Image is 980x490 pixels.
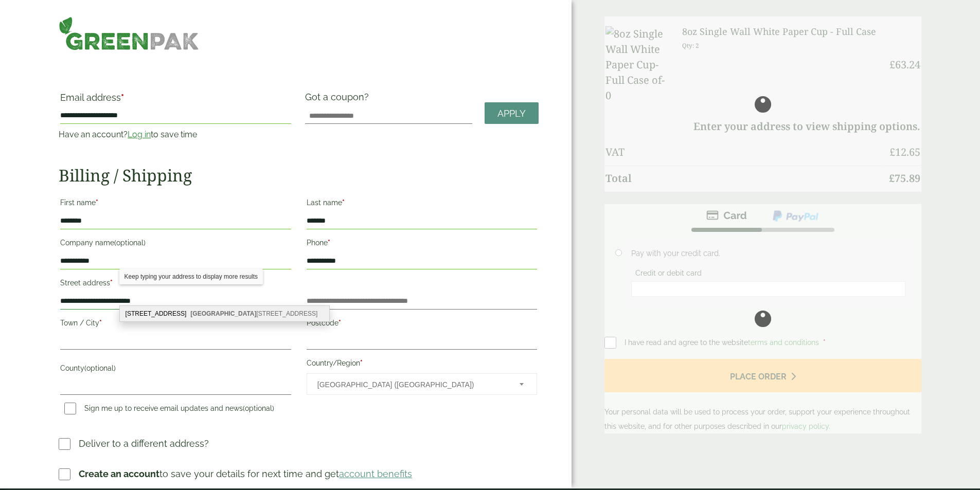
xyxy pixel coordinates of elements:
abbr: required [342,198,345,207]
label: Street address [60,276,291,293]
abbr: required [121,92,124,103]
label: Company name [60,235,291,253]
img: GreenPak Supplies [59,16,199,50]
a: Log in [128,130,151,139]
label: Phone [307,235,537,253]
label: Postcode [307,316,537,333]
label: Email address [60,93,291,107]
label: County [60,361,291,378]
label: Country/Region [307,356,537,373]
abbr: required [338,319,341,327]
span: Country/Region [307,373,537,395]
div: Keep typing your address to display more results [119,269,263,284]
a: Apply [485,102,539,124]
input: Sign me up to receive email updates and news(optional) [64,403,76,414]
p: to save your details for next time and get [79,467,412,481]
p: Have an account? to save time [59,129,292,141]
abbr: required [110,279,113,287]
label: Got a coupon? [305,92,373,107]
p: Deliver to a different address? [79,437,209,450]
span: (optional) [114,239,146,247]
label: Sign me up to receive email updates and news [60,404,278,415]
div: Unit 25, Foxmoor Business Park, Foxmoor Business Park Road [120,306,330,321]
label: First name [60,195,291,213]
a: account benefits [339,468,412,479]
span: (optional) [243,404,274,412]
label: Last name [307,195,537,213]
span: United Kingdom (UK) [317,374,506,395]
span: Apply [497,108,526,119]
b: [GEOGRAPHIC_DATA] [190,310,256,317]
span: (optional) [84,364,116,372]
abbr: required [99,319,102,327]
span: [STREET_ADDRESS] [190,310,317,317]
abbr: required [360,359,363,367]
abbr: required [328,239,330,247]
label: Town / City [60,316,291,333]
abbr: required [96,198,98,207]
h2: Billing / Shipping [59,166,539,185]
strong: Create an account [79,468,159,479]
